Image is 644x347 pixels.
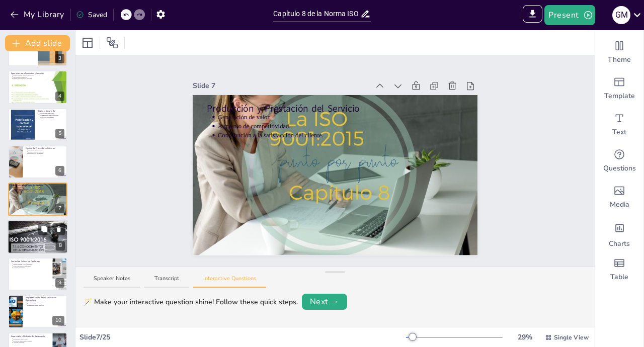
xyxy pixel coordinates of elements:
p: Verificación de resultados. [40,116,64,118]
p: Implementación de la Planificación Operacional [26,296,64,301]
p: Análisis de la situación actual. [28,302,64,304]
p: Liberación de Productos y Servicios [11,221,65,224]
p: Control de Salidas No Conformes [11,260,50,263]
p: Diseño y Desarrollo [38,109,64,112]
button: Present [544,5,595,25]
div: Get real-time input from your audience [595,143,643,179]
div: 7 [55,204,64,213]
p: Producción y Prestación del Servicio [207,102,463,115]
span: Table [610,272,628,282]
div: 3 [55,54,64,63]
div: Add a table [595,251,643,288]
p: Aumento de competitividad. [13,188,64,190]
p: Generación de valor. [218,113,463,122]
div: 9 [55,278,64,288]
div: 7 [8,183,67,216]
button: My Library [8,7,68,23]
div: 10 [8,295,67,328]
div: 10 [52,316,64,325]
p: Generación de valor. [13,187,64,189]
div: Slide 7 / 25 [79,332,406,342]
p: Identificación de requisitos del cliente. [13,74,64,76]
button: Interactive Questions [193,275,266,288]
div: 8 [56,241,65,250]
p: Contribución a la satisfacción del cliente. [218,131,463,140]
button: Delete Slide [53,223,65,235]
div: 4 [55,92,64,101]
p: Mantenimiento de registros. [28,153,64,155]
div: Change the overall theme [595,34,643,70]
div: 5 [55,129,64,138]
button: Transcript [144,275,189,288]
p: Identificación de no conformidades. [13,263,49,265]
p: Documentación adecuada. [13,225,65,227]
div: Slide 7 [193,80,369,91]
button: G M [612,5,630,25]
p: Cumplimiento normativo. [13,76,64,78]
div: Add ready made slides [595,70,643,107]
span: Single View [554,333,589,342]
p: Contribución a la satisfacción del cliente. [13,190,64,192]
p: Mantenimiento de la calidad. [13,227,65,229]
span: Template [604,91,635,101]
div: Add text boxes [595,107,643,143]
div: 5 [8,108,67,141]
p: Control de salidas no conformes. [13,265,49,267]
button: Speaker Notes [84,275,140,288]
p: Aumento de competitividad. [218,122,463,131]
div: 4 [8,70,67,104]
p: Creación de planes de acción. [28,304,64,306]
div: G M [612,6,630,24]
button: Next → [302,294,347,310]
div: Add charts and graphs [595,215,643,251]
span: Charts [609,239,630,249]
span: Position [106,37,118,49]
p: Producción y Prestación del Servicio [11,184,64,187]
p: Definición de objetivos claros. [28,301,64,303]
div: 9 [8,257,67,291]
span: Theme [608,55,631,65]
div: 6 [8,145,67,179]
span: Text [612,127,626,137]
p: Participación de partes interesadas. [40,114,64,116]
p: Evaluación de proveedores. [28,149,64,151]
div: 6 [55,166,64,176]
input: Insert title [273,7,360,21]
button: Add slide [5,35,70,51]
div: 29 % [513,332,537,342]
button: Duplicate Slide [38,223,50,235]
div: 8 [8,220,68,254]
p: Control de Proveedores Externos [26,147,64,150]
span: Export to PowerPoint [523,5,542,25]
p: Acciones correctivas. [13,267,49,269]
span: Questions [603,163,636,173]
p: Optimización de procesos. [40,112,64,114]
p: Supervisión y Medición del Desempeño [11,335,50,338]
p: Ajuste de estrategias. [13,342,49,344]
p: Evidencia de desviaciones. [13,338,49,340]
p: Mejora de la percepción de calidad. [13,78,64,80]
p: Requisitos para Productos y Servicios [11,72,64,75]
div: Layout [79,35,96,51]
span: Media [610,200,629,210]
p: Establecimiento de controles. [28,151,64,153]
div: Add images, graphics, shapes or video [595,179,643,215]
p: Reacciones rápidas ante problemas. [13,340,49,342]
p: Verificación de requisitos. [13,223,65,225]
div: Saved [76,10,107,20]
div: 🪄 Make your interactive question shine! Follow these quick steps. [84,297,298,307]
